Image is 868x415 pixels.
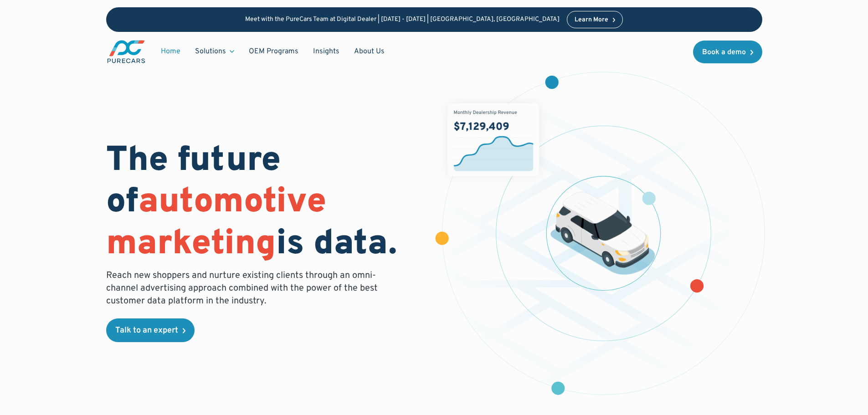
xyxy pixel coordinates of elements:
img: purecars logo [106,39,146,64]
a: Talk to an expert [106,318,195,342]
a: Insights [306,43,347,60]
p: Reach new shoppers and nurture existing clients through an omni-channel advertising approach comb... [106,269,383,307]
a: Book a demo [693,41,762,63]
img: chart showing monthly dealership revenue of $7m [447,103,539,177]
a: About Us [347,43,392,60]
div: Talk to an expert [115,327,178,335]
div: Solutions [188,43,241,60]
h1: The future of is data. [106,141,423,266]
a: main [106,39,146,64]
a: OEM Programs [241,43,306,60]
p: Meet with the PureCars Team at Digital Dealer | [DATE] - [DATE] | [GEOGRAPHIC_DATA], [GEOGRAPHIC_... [245,16,560,24]
a: Learn More [567,11,623,28]
span: automotive marketing [106,181,326,266]
div: Solutions [195,46,226,56]
a: Home [154,43,188,60]
img: illustration of a vehicle [550,192,655,275]
div: Book a demo [702,49,746,56]
div: Learn More [575,17,608,23]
